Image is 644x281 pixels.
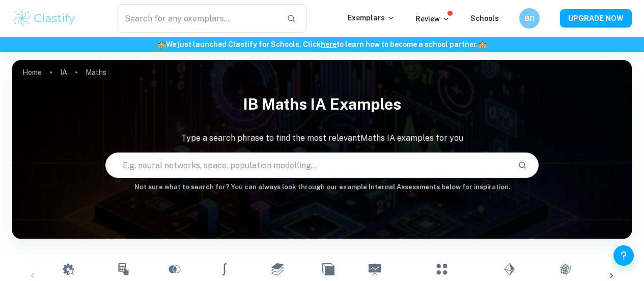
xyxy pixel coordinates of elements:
[106,151,510,180] input: E.g. neural networks, space, population modelling...
[560,9,632,28] button: UPGRADE NOW
[514,157,531,174] button: Search
[60,65,67,80] a: IA
[12,132,632,144] p: Type a search phrase to find the most relevant Maths IA examples for you
[321,40,337,48] a: here
[86,67,106,78] p: Maths
[519,8,540,29] button: ВП
[12,182,632,192] h6: Not sure what to search for? You can always look through our example Internal Assessments below f...
[12,89,632,120] h1: IB Maths IA examples
[157,40,166,48] span: 🏫
[470,14,499,22] a: Schools
[524,13,536,24] h6: ВП
[478,40,487,48] span: 🏫
[22,65,42,80] a: Home
[2,39,642,50] h6: We just launched Clastify for Schools. Click to learn how to become a school partner.
[613,245,634,266] button: Help and Feedback
[348,12,395,23] p: Exemplars
[118,4,278,33] input: Search for any exemplars...
[12,8,77,29] img: Clastify logo
[415,13,450,24] p: Review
